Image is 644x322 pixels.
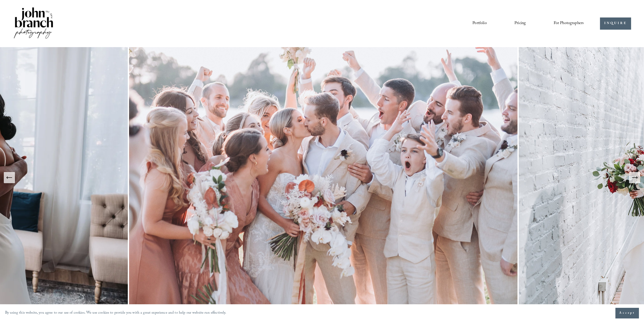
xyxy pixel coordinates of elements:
[600,17,631,30] a: INQUIRE
[554,20,584,27] span: For Photographers
[629,172,640,183] button: Next Slide
[514,19,526,28] a: Pricing
[554,19,584,28] a: folder dropdown
[4,172,15,183] button: Previous Slide
[619,311,635,316] span: Accept
[615,308,639,318] button: Accept
[128,47,519,308] img: A wedding party celebrating outdoors, featuring a bride and groom kissing amidst cheering bridesm...
[5,310,226,317] p: By using this website, you agree to our use of cookies. We use cookies to provide you with a grea...
[13,6,54,41] img: John Branch IV Photography
[472,19,487,28] a: Portfolio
